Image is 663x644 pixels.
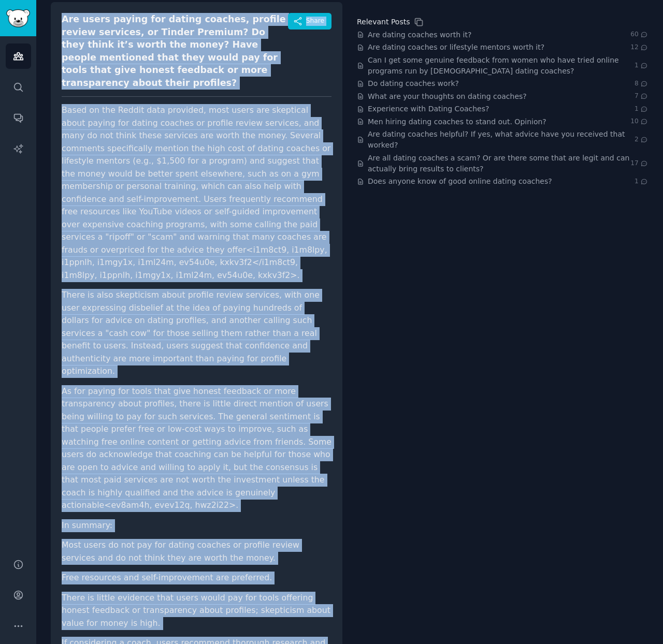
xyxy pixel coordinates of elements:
[357,17,410,27] div: Relevant Posts
[62,385,331,512] p: As for paying for tools that give honest feedback or more transparency about profiles, there is l...
[62,539,331,564] li: Most users do not pay for dating coaches or profile review services and do not think they are wor...
[635,177,648,186] span: 1
[288,13,331,30] button: Share
[306,17,324,26] span: Share
[630,159,648,168] span: 17
[62,289,331,378] p: There is also skepticism about profile review services, with one user expressing disbelief at the...
[368,104,489,114] a: Experience with Dating Coaches?
[368,176,552,187] a: Does anyone know of good online dating coaches?
[368,42,544,53] a: Are dating coaches or lifestyle mentors worth it?
[6,9,30,27] img: GummySearch logo
[62,519,331,532] p: In summary:
[635,79,648,89] span: 8
[630,117,648,126] span: 10
[368,116,546,127] a: Men hiring dating coaches to stand out. Opinion?
[635,61,648,70] span: 1
[368,78,459,89] a: Do dating coaches work?
[368,91,527,102] a: What are your thoughts on dating coaches?
[635,135,648,144] span: 2
[368,129,635,151] a: Are dating coaches helpful? If yes, what advice have you received that worked?
[62,104,331,282] p: Based on the Reddit data provided, most users are skeptical about paying for dating coaches or pr...
[635,92,648,101] span: 7
[62,572,331,584] li: Free resources and self-improvement are preferred.
[630,30,648,39] span: 60
[368,55,635,77] a: Can I get some genuine feedback from women who have tried online programs run by [DEMOGRAPHIC_DAT...
[635,105,648,114] span: 1
[630,43,648,52] span: 12
[368,153,630,174] a: Are all dating coaches a scam? Or are there some that are legit and can actually bring results to...
[368,30,471,40] a: Are dating coaches worth it?
[62,13,288,89] div: Are users paying for dating coaches, profile review services, or Tinder Premium? Do they think it...
[62,592,331,630] li: There is little evidence that users would pay for tools offering honest feedback or transparency ...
